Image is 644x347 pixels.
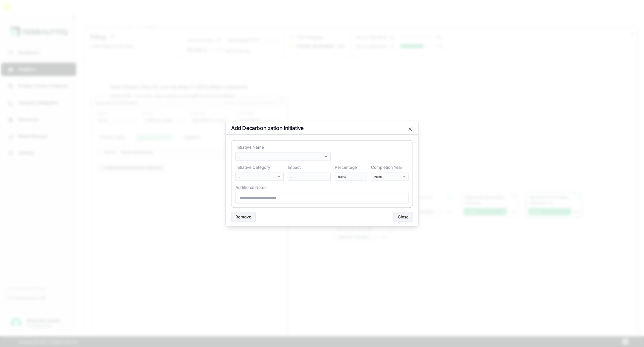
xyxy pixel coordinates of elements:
button: 100% [335,173,367,181]
div: Impact [288,165,331,170]
button: - [235,153,331,161]
button: - [288,173,331,181]
div: Additional Notes [235,185,409,190]
div: Initiative Category [235,165,284,170]
div: Percentage [335,165,367,170]
h2: Add Decarbonization Initiative [226,121,418,135]
div: Initiative Name [235,145,331,150]
button: Remove [231,212,256,222]
button: Close [393,212,413,222]
div: Completion Year [371,165,409,170]
button: - [235,173,284,181]
button: 2030 [371,173,409,181]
